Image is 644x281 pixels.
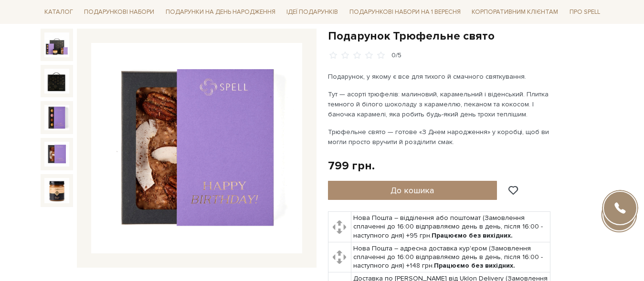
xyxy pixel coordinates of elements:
[162,5,279,20] span: Подарунки на День народження
[566,5,604,20] span: Про Spell
[328,89,552,119] p: Тут — асорті трюфелів: малиновий, карамельний і віденський. Плитка темного й білого шоколаду з ка...
[41,5,77,20] span: Каталог
[328,127,552,147] p: Трюфельне свято — готове «З Днем народження» у коробці, щоб ви могли просто вручити й розділити с...
[468,4,562,20] a: Корпоративним клієнтам
[432,231,513,239] b: Працюємо без вихідних.
[328,72,552,82] p: Подарунок, у якому є все для тихого й смачного святкування.
[44,105,69,130] img: Подарунок Трюфельне свято
[351,242,550,272] td: Нова Пошта – адресна доставка кур'єром (Замовлення сплаченні до 16:00 відправляємо день в день, п...
[44,32,69,57] img: Подарунок Трюфельне свято
[44,69,69,94] img: Подарунок Трюфельне свято
[80,5,158,20] span: Подарункові набори
[328,181,497,200] button: До кошика
[434,261,515,270] b: Працюємо без вихідних.
[328,158,375,173] div: 799 грн.
[351,212,550,242] td: Нова Пошта – відділення або поштомат (Замовлення сплаченні до 16:00 відправляємо день в день, піс...
[91,43,302,254] img: Подарунок Трюфельне свято
[44,178,69,203] img: Подарунок Трюфельне свято
[44,142,69,167] img: Подарунок Трюфельне свято
[346,4,465,20] a: Подарункові набори на 1 Вересня
[391,185,434,196] span: До кошика
[283,5,342,20] span: Ідеї подарунків
[328,29,604,43] h1: Подарунок Трюфельне свято
[391,51,401,60] div: 0/5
